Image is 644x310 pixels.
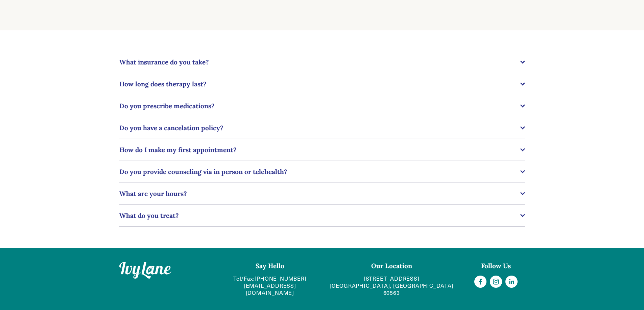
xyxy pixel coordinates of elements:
span: What do you treat? [119,212,520,220]
button: What do you treat? [119,205,525,226]
button: How long does therapy last? [119,73,525,95]
button: Do you prescribe medications? [119,95,525,117]
button: Do you provide counseling via in person or telehealth? [119,161,525,182]
span: How do I make my first appointment? [119,146,520,154]
button: What are your hours? [119,183,525,204]
span: How long does therapy last? [119,80,520,88]
p: Tel/Fax: [223,275,316,296]
span: Do you provide counseling via in person or telehealth? [119,168,520,176]
span: Do you have a cancelation policy? [119,124,520,132]
a: [EMAIL_ADDRESS][DOMAIN_NAME] [223,282,316,297]
a: LinkedIn [505,276,518,288]
span: What insurance do you take? [119,58,520,66]
button: What insurance do you take? [119,51,525,73]
span: Do you prescribe medications? [119,102,520,110]
button: Do you have a cancelation policy? [119,117,525,139]
a: Facebook [474,276,486,288]
span: What are your hours? [119,190,520,198]
a: Instagram [490,276,502,288]
button: How do I make my first appointment? [119,139,525,161]
a: [STREET_ADDRESS][GEOGRAPHIC_DATA], [GEOGRAPHIC_DATA] 60563 [328,275,455,296]
h4: Our Location [328,262,455,270]
h4: Say Hello [223,262,316,270]
a: [PHONE_NUMBER] [255,275,306,282]
h4: Follow Us [467,262,525,270]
